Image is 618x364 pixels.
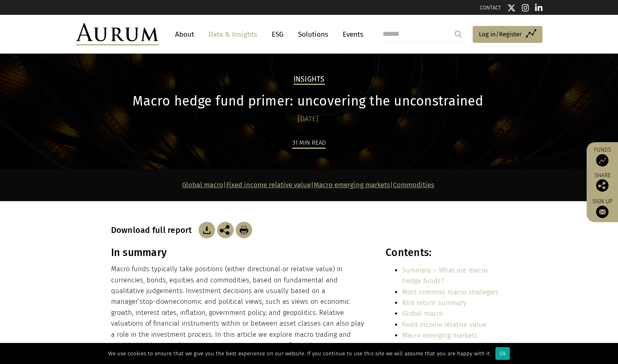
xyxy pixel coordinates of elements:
[111,225,197,235] h3: Download full report
[522,4,529,12] img: Instagram icon
[402,343,442,350] a: Commodities
[591,146,614,167] a: Funds
[292,138,326,149] div: 31 min read
[236,222,252,238] img: Download Article
[402,288,498,296] a: Most common macro strategies
[111,247,368,259] h3: In summary
[182,181,223,189] a: Global macro
[314,181,390,189] a: Macro emerging markets
[596,179,609,192] img: Share this post
[268,27,288,42] a: ESG
[591,173,614,192] div: Share
[111,113,505,125] div: [DATE]
[217,222,234,238] img: Share this post
[402,331,478,339] a: Macro emerging markets
[402,299,466,307] a: Risk return summary
[480,5,501,11] a: CONTACT
[596,206,609,218] img: Sign up to our newsletter
[450,26,466,42] input: Submit
[386,247,505,259] h3: Contents:
[473,26,542,43] a: Log in/Register
[479,29,522,39] span: Log in/Register
[294,75,325,85] h2: Insights
[339,27,363,42] a: Events
[402,321,486,329] a: Fixed income relative value
[182,181,434,189] strong: | | |
[111,93,505,109] h1: Macro hedge fund primer: uncovering the unconstrained
[535,4,542,12] img: Linkedin icon
[495,347,510,360] div: Ok
[402,310,443,317] a: Global macro
[204,27,261,42] a: Data & Insights
[171,27,198,42] a: About
[393,181,434,189] a: Commodities
[507,4,516,12] img: Twitter icon
[143,298,173,305] span: top-down
[76,23,159,45] img: Aurum
[596,154,609,167] img: Access Funds
[402,266,488,285] a: Summary – What are macro hedge funds?
[591,198,614,218] a: Sign up
[199,222,215,238] img: Download Article
[294,27,332,42] a: Solutions
[226,181,311,189] a: Fixed income relative value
